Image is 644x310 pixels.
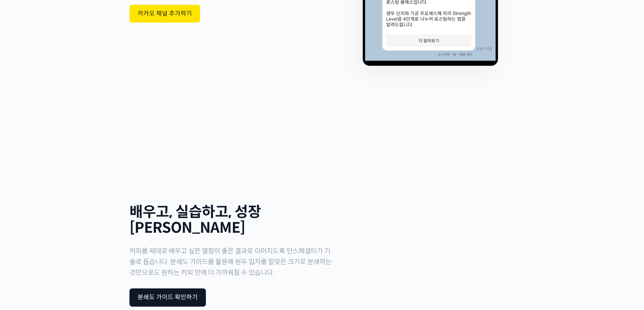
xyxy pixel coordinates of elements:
[87,214,130,231] a: 설정
[138,294,198,301] div: 분쇄도 가이드 확인하기
[62,224,70,230] span: 대화
[45,214,87,231] a: 대화
[104,224,113,229] span: 설정
[138,10,192,18] div: 카카오 채널 추가하기
[129,246,336,278] p: 커피를 제대로 배우고 싶은 열정이 좋은 결과로 이어지도록 언스페셜티가 기술로 돕습니다. 분쇄도 가이드를 활용해 원두 입자를 알맞은 크기로 분쇄하는 것만으로도 원하는 커피 맛에...
[21,224,25,229] span: 홈
[129,204,336,236] h1: 배우고, 실습하고, 성장[PERSON_NAME]
[2,214,45,231] a: 홈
